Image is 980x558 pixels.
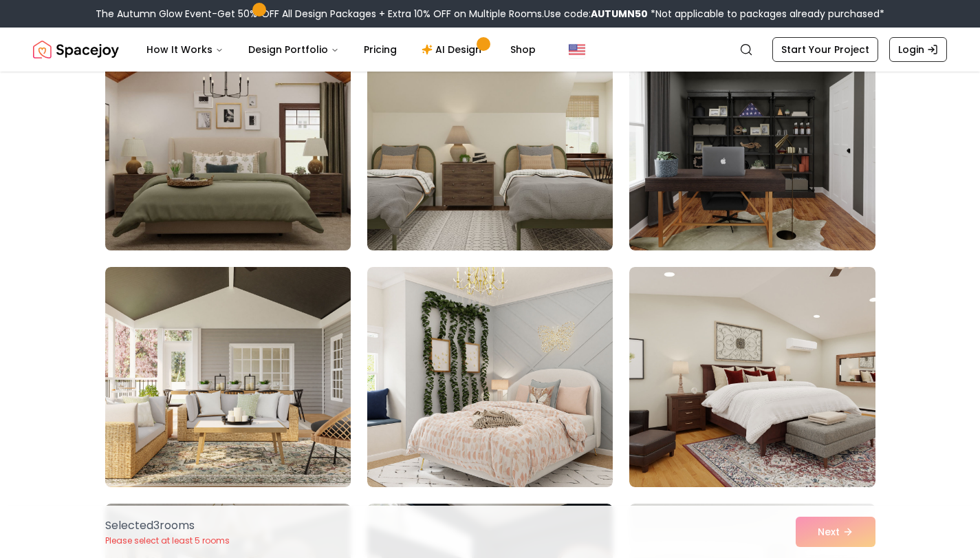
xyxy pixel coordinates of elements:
[629,30,875,250] img: Room room-42
[237,36,350,63] button: Design Portfolio
[33,36,119,63] a: Spacejoy
[648,7,884,21] span: *Not applicable to packages already purchased*
[105,517,230,534] p: Selected 3 room s
[105,267,351,487] img: Room room-43
[889,37,947,62] a: Login
[367,267,613,487] img: Room room-44
[33,36,119,63] img: Spacejoy Logo
[135,36,547,63] nav: Main
[591,7,648,21] b: AUTUMN50
[499,36,547,63] a: Shop
[629,267,875,487] img: Room room-45
[367,30,613,250] img: Room room-41
[33,28,947,72] nav: Global
[569,41,585,58] img: United States
[411,36,497,63] a: AI Design
[96,7,884,21] div: The Autumn Glow Event-Get 50% OFF All Design Packages + Extra 10% OFF on Multiple Rooms.
[544,7,648,21] span: Use code:
[105,535,230,546] p: Please select at least 5 rooms
[99,25,357,256] img: Room room-40
[353,36,408,63] a: Pricing
[135,36,235,63] button: How It Works
[772,37,878,62] a: Start Your Project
